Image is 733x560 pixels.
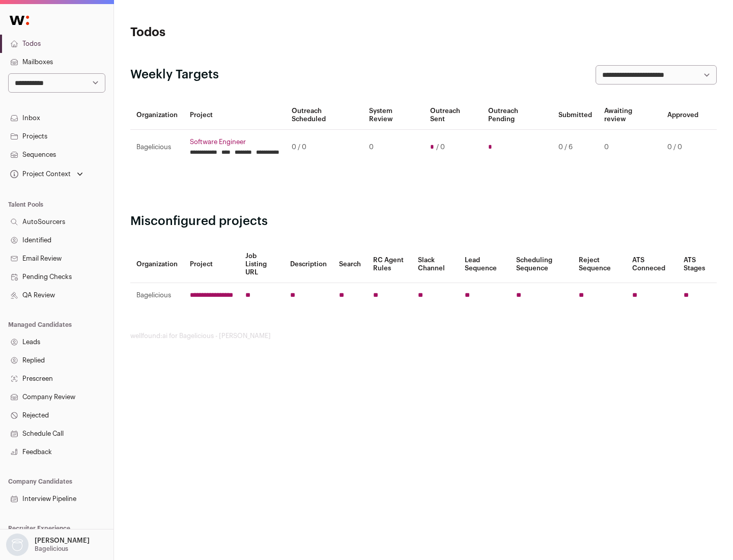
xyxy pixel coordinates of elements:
[130,213,717,230] h2: Misconfigured projects
[424,101,483,130] th: Outreach Sent
[661,130,704,165] td: 0 / 0
[367,246,411,283] th: RC Agent Rules
[8,170,71,178] div: Project Context
[190,138,279,146] a: Software Engineer
[459,246,510,283] th: Lead Sequence
[4,10,35,31] img: Wellfound
[130,67,219,83] h2: Weekly Targets
[130,283,184,308] td: Bagelicious
[412,246,459,283] th: Slack Channel
[130,24,326,41] h1: Todos
[286,101,363,130] th: Outreach Scheduled
[130,101,184,130] th: Organization
[4,534,92,556] button: Open dropdown
[6,534,29,556] img: nopic.png
[661,101,704,130] th: Approved
[130,246,184,283] th: Organization
[284,246,333,283] th: Description
[130,130,184,165] td: Bagelicious
[510,246,573,283] th: Scheduling Sequence
[626,246,677,283] th: ATS Conneced
[598,130,661,165] td: 0
[184,246,239,283] th: Project
[286,130,363,165] td: 0 / 0
[678,246,717,283] th: ATS Stages
[239,246,284,283] th: Job Listing URL
[184,101,286,130] th: Project
[552,130,598,165] td: 0 / 6
[333,246,367,283] th: Search
[363,101,424,130] th: System Review
[8,167,85,181] button: Open dropdown
[35,537,90,545] p: [PERSON_NAME]
[482,101,552,130] th: Outreach Pending
[436,143,445,151] span: / 0
[363,130,424,165] td: 0
[573,246,627,283] th: Reject Sequence
[598,101,661,130] th: Awaiting review
[35,545,68,553] p: Bagelicious
[552,101,598,130] th: Submitted
[130,332,717,340] footer: wellfound:ai for Bagelicious - [PERSON_NAME]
